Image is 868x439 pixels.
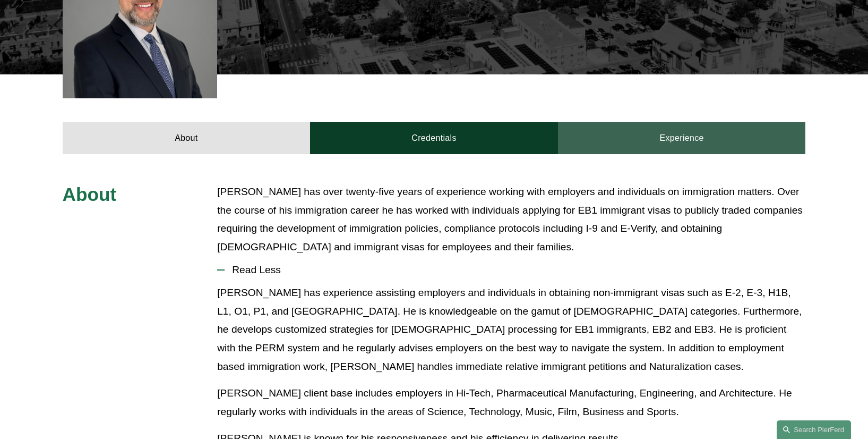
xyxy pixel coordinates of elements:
button: Read Less [217,256,805,284]
span: Read Less [225,264,805,276]
a: Credentials [310,122,558,154]
a: Experience [558,122,806,154]
p: [PERSON_NAME] has experience assisting employers and individuals in obtaining non-immigrant visas... [217,284,805,376]
a: About [63,122,311,154]
p: [PERSON_NAME] has over twenty-five years of experience working with employers and individuals on ... [217,183,805,256]
a: Search this site [777,420,851,439]
span: About [63,184,117,205]
p: [PERSON_NAME] client base includes employers in Hi-Tech, Pharmaceutical Manufacturing, Engineerin... [217,384,805,421]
